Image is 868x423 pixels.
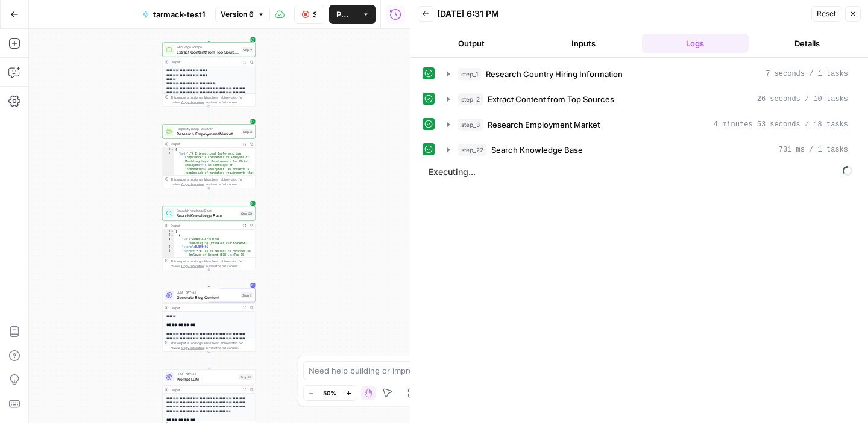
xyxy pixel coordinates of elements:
div: Search Knowledge BaseSearch Knowledge BaseStep 22Output[ { "id":"vsdid:3187473:rid :sIe7iGOjJiQlQ... [162,206,256,270]
button: Logs [642,34,749,53]
button: Publish [329,5,356,24]
span: Reset [817,8,836,19]
span: 731 ms / 1 tasks [779,144,848,155]
span: Perplexity Deep Research [177,126,239,131]
div: Output [171,305,239,310]
span: Copy the output [181,346,204,350]
div: 1 [163,230,175,234]
g: Edge from step_1 to step_2 [208,25,210,42]
button: 731 ms / 1 tasks [440,140,855,159]
span: Toggle code folding, rows 1 through 7 [171,230,174,234]
g: Edge from step_3 to step_22 [208,188,210,206]
div: Step 22 [240,211,253,216]
span: Research Country Hiring Information [486,68,623,80]
span: Executing... [425,162,856,182]
span: Publish [336,8,348,20]
div: Step 2 [242,47,253,52]
div: Output [171,141,239,146]
span: step_22 [458,144,486,156]
button: Details [753,34,861,53]
span: 7 seconds / 1 tasks [766,69,848,79]
span: Stop Run [313,8,316,20]
div: 3 [163,238,175,245]
button: 4 minutes 53 seconds / 18 tasks [440,115,855,134]
div: Step 4 [241,292,253,298]
span: 4 minutes 53 seconds / 18 tasks [714,119,848,130]
span: Extract Content from Top Sources [488,93,614,105]
div: Output [171,387,239,392]
div: This output is too large & has been abbreviated for review. to view the full content. [171,177,253,187]
div: Perplexity Deep ResearchResearch Employment MarketStep 3Output{ "body":"# International Employmen... [162,125,256,188]
button: Output [418,34,525,53]
span: Extract Content from Top Sources [177,49,239,55]
div: This output is too large & has been abbreviated for review. to view the full content. [171,95,253,105]
button: 26 seconds / 10 tasks [440,90,855,109]
g: Edge from step_22 to step_4 [208,270,210,288]
button: Stop Run [294,5,324,24]
span: Copy the output [181,264,204,268]
div: This output is too large & has been abbreviated for review. to view the full content. [171,259,253,268]
span: LLM · GPT-4.1 [177,372,237,377]
span: Research Employment Market [177,131,239,137]
button: tarmack-test1 [135,5,213,24]
span: tarmack-test1 [153,8,206,20]
span: Search Knowledge Base [177,212,237,218]
span: Search Knowledge Base [491,144,583,156]
div: 4 [163,245,175,250]
div: Output [171,223,239,228]
div: Output [171,60,239,64]
span: step_2 [458,93,483,105]
button: Reset [811,6,841,22]
div: This output is too large & has been abbreviated for review. to view the full content. [171,341,253,350]
button: 7 seconds / 1 tasks [440,64,855,84]
span: Version 6 [221,9,254,20]
span: Search Knowledge Base [177,208,237,213]
span: step_1 [458,68,481,80]
div: 1 [163,148,175,152]
div: Step 3 [242,129,253,134]
g: Edge from step_2 to step_3 [208,107,210,124]
button: Inputs [530,34,637,53]
button: Version 6 [215,7,270,22]
span: Research Employment Market [488,119,600,131]
g: Edge from step_4 to step_24 [208,352,210,369]
div: 2 [163,233,175,238]
span: Generate Blog Content [177,294,239,300]
span: Prompt LLM [177,376,237,382]
span: Copy the output [181,100,204,104]
span: Web Page Scrape [177,45,239,49]
span: step_3 [458,119,483,131]
span: Toggle code folding, rows 2 through 6 [171,233,174,238]
div: Step 24 [239,374,253,380]
span: 26 seconds / 10 tasks [757,94,848,105]
span: LLM · GPT-4.1 [177,290,239,295]
span: Copy the output [181,182,204,186]
span: 50% [323,388,336,398]
span: Toggle code folding, rows 1 through 3 [171,148,174,152]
